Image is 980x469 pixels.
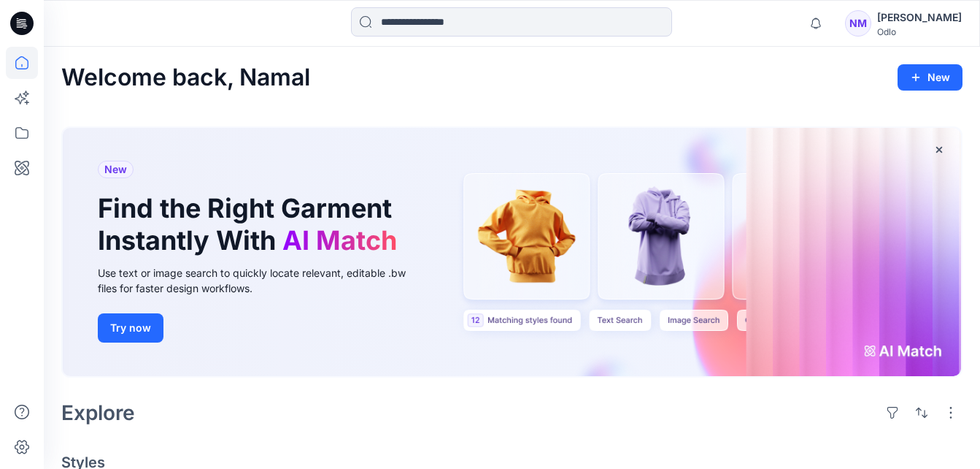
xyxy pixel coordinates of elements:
[98,265,426,296] div: Use text or image search to quickly locate relevant, editable .bw files for faster design workflows.
[282,224,397,256] span: AI Match
[98,313,163,343] button: Try now
[98,193,404,256] h1: Find the Right Garment Instantly With
[61,64,310,91] h2: Welcome back, Namal
[104,161,127,178] span: New
[898,64,962,91] button: New
[877,26,962,37] div: Odlo
[61,401,135,424] h2: Explore
[845,10,871,37] div: NM
[877,9,962,26] div: [PERSON_NAME]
